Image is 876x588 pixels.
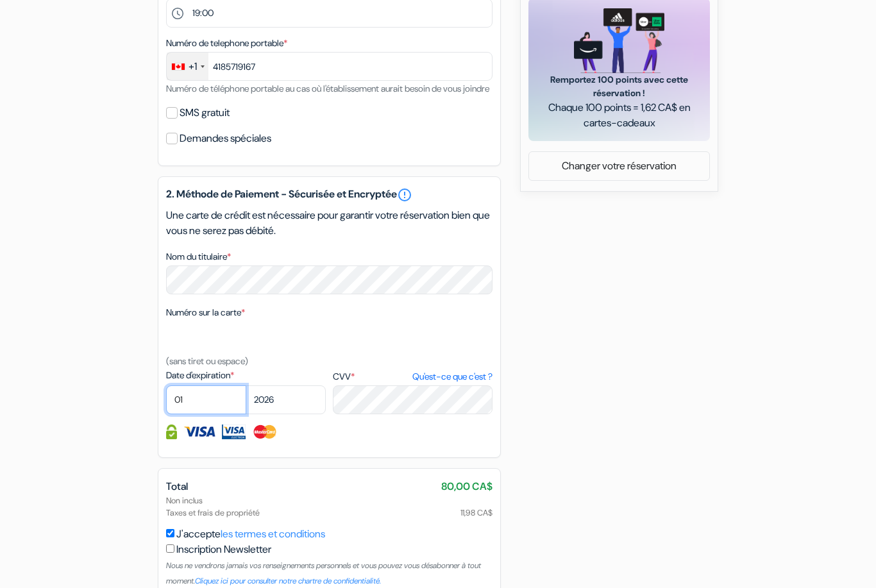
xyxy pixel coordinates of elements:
a: Cliquez ici pour consulter notre chartre de confidentialité. [195,576,381,586]
small: Nous ne vendrons jamais vos renseignements personnels et vous pouvez vous désabonner à tout moment. [166,560,481,586]
label: Numéro de telephone portable [166,37,287,50]
a: Changer votre réservation [529,154,709,178]
span: Chaque 100 points = 1,62 CA$ en cartes-cadeaux [544,100,695,131]
label: Date d'expiration [166,369,326,382]
img: Visa [183,424,215,439]
label: SMS gratuit [180,104,230,122]
a: les termes et conditions [221,527,325,541]
div: Non inclus Taxes et frais de propriété [166,494,493,519]
a: Qu'est-ce que c'est ? [412,370,493,383]
h5: 2. Méthode de Paiement - Sécurisée et Encryptée [166,187,493,203]
span: 80,00 CA$ [441,479,493,494]
label: Numéro sur la carte [166,306,245,319]
img: Master Card [252,424,278,439]
label: J'accepte [176,526,325,542]
small: (sans tiret ou espace) [166,355,248,367]
p: Une carte de crédit est nécessaire pour garantir votre réservation bien que vous ne serez pas déb... [166,208,493,239]
img: Information de carte de crédit entièrement encryptée et sécurisée [166,424,177,439]
small: Numéro de téléphone portable au cas où l'établissement aurait besoin de vous joindre [166,83,489,94]
span: Total [166,480,188,493]
label: Nom du titulaire [166,250,231,264]
span: Remportez 100 points avec cette réservation ! [544,73,695,100]
input: 506-234-5678 [166,52,493,81]
a: error_outline [397,187,412,203]
span: 11,98 CA$ [460,507,493,519]
div: +1 [189,59,197,74]
img: gift_card_hero_new.png [574,8,664,73]
label: CVV [333,370,493,383]
label: Demandes spéciales [180,130,271,147]
label: Inscription Newsletter [176,542,271,557]
div: Canada: +1 [167,53,208,80]
img: Visa Electron [222,424,245,439]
